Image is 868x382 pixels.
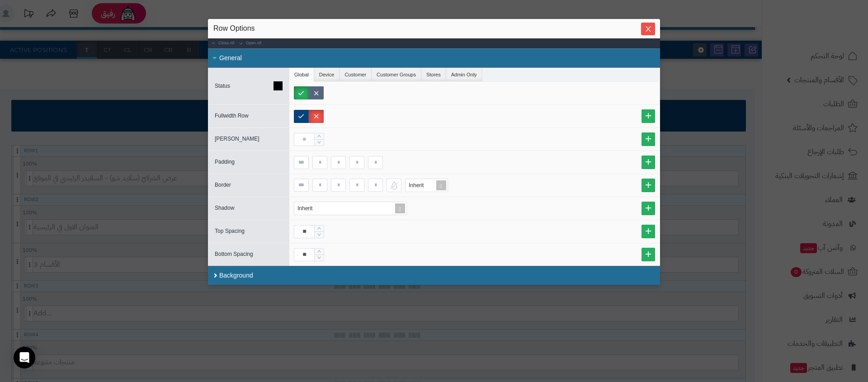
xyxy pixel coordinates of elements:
[208,38,236,48] a: Close All
[340,68,372,81] li: Customer
[14,347,35,368] div: Open Intercom Messenger
[314,68,340,81] li: Device
[215,159,235,165] span: Padding
[315,231,324,238] span: Decrease Value
[213,24,655,33] div: Row Options
[215,228,245,234] span: Top Spacing
[297,202,321,215] div: Inherit
[315,249,324,255] span: Increase Value
[409,182,424,189] span: Inherit
[446,68,482,81] li: Admin Only
[215,182,231,188] span: Border
[236,38,263,48] a: Open All
[215,136,259,142] span: [PERSON_NAME]
[315,133,324,140] span: Increase Value
[208,266,660,285] div: Background
[215,205,234,211] span: Shadow
[315,226,324,232] span: Increase Value
[315,255,324,261] span: Decrease Value
[641,23,655,35] button: Close
[215,113,249,119] span: Fullwidth Row
[289,68,314,81] li: Global
[208,48,660,68] div: General
[421,68,446,81] li: Stores
[315,139,324,146] span: Decrease Value
[215,83,230,89] span: Status
[215,251,253,257] span: Bottom Spacing
[372,68,421,81] li: Customer Groups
